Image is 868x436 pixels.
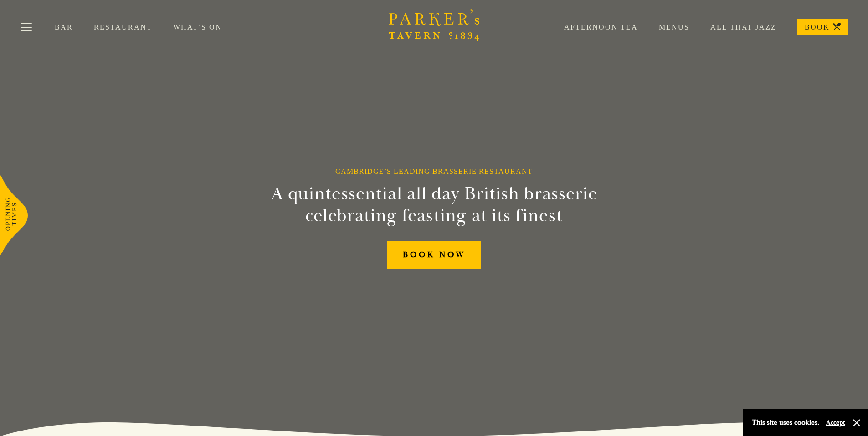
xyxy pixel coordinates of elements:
a: BOOK NOW [387,241,481,269]
p: This site uses cookies. [752,416,819,429]
h1: Cambridge’s Leading Brasserie Restaurant [335,167,533,176]
button: Close and accept [852,418,861,427]
button: Accept [826,418,845,427]
h2: A quintessential all day British brasserie celebrating feasting at its finest [226,183,642,227]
